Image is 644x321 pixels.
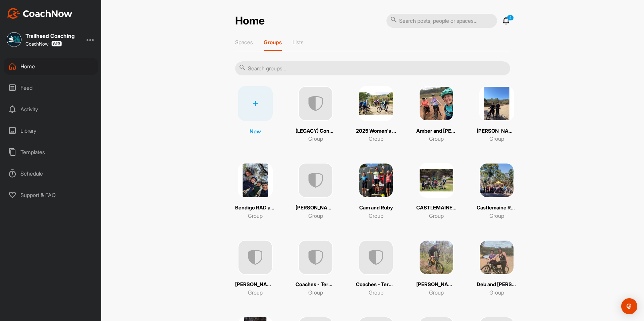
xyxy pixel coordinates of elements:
[235,14,265,27] h2: Home
[4,101,98,118] div: Activity
[359,86,393,121] img: square_bc5593c5d624fd6b21127784f40bb3dd.png
[4,187,98,203] div: Support & FAQ
[477,127,517,135] p: [PERSON_NAME] and [PERSON_NAME]
[298,86,333,121] img: uAAAAAElFTkSuQmCC
[419,163,454,198] img: square_6892d4d982bf877bf11f31b10b017320.png
[477,281,517,288] p: Deb and [PERSON_NAME]
[51,41,62,47] img: CoachNow Pro
[296,204,336,212] p: [PERSON_NAME] and [PERSON_NAME]
[235,61,510,75] input: Search groups...
[429,288,444,297] p: Group
[238,240,273,275] img: uAAAAAElFTkSuQmCC
[386,14,497,28] input: Search posts, people or spaces...
[235,39,253,46] p: Spaces
[4,165,98,182] div: Schedule
[298,163,333,198] img: uAAAAAElFTkSuQmCC
[489,288,504,297] p: Group
[356,127,396,135] p: 2025 Women's Winter Warmer Retreat
[621,298,637,314] div: Open Intercom Messenger
[479,86,514,121] img: square_bab7de498463ee07a113ef8e9265b3bf.png
[489,135,504,143] p: Group
[25,41,62,47] div: CoachNow
[248,212,263,220] p: Group
[416,281,457,288] p: [PERSON_NAME] and [PERSON_NAME]
[359,204,393,212] p: Cam and Ruby
[248,288,263,297] p: Group
[264,39,282,46] p: Groups
[25,33,75,39] div: Trailhead Coaching
[419,240,454,275] img: square_82eb774e24dd1af192e5792b596fd698.png
[489,212,504,220] p: Group
[429,212,444,220] p: Group
[298,240,333,275] img: uAAAAAElFTkSuQmCC
[4,79,98,96] div: Feed
[507,15,514,21] p: 4
[250,127,261,135] p: New
[4,58,98,75] div: Home
[419,86,454,121] img: square_d06c9d2116971efbf5d3c1ee804c8ab2.png
[369,288,383,297] p: Group
[7,32,21,47] img: square_579af8e33f53bd5b97fe9c52f0d91219.jpg
[369,135,383,143] p: Group
[292,39,304,46] p: Lists
[308,212,323,220] p: Group
[477,204,517,212] p: Castlemaine Rocky Riders Women's MTB Skills Program
[296,127,336,135] p: (LEGACY) ConnectedCoach Blueprint
[4,122,98,139] div: Library
[296,281,336,288] p: Coaches - Term Program Bendigo
[479,240,514,275] img: square_c9436cb6f1c60e0b8a2fc63d3930dc42.png
[308,288,323,297] p: Group
[235,281,275,288] p: [PERSON_NAME] and [PERSON_NAME]
[238,163,273,198] img: square_d32c720cf2444fe2921a5b2790fdebdd.png
[416,127,457,135] p: Amber and [PERSON_NAME]
[356,281,396,288] p: Coaches - Term Program Castlemaine
[479,163,514,198] img: square_e8df7a38e329fbdbe595b92afdf8dc06.png
[308,135,323,143] p: Group
[359,240,393,275] img: uAAAAAElFTkSuQmCC
[4,144,98,160] div: Templates
[7,8,72,19] img: CoachNow
[359,163,393,198] img: square_307e8e62e06b81664ce1b27a2b10c91b.png
[429,135,444,143] p: Group
[369,212,383,220] p: Group
[416,204,457,212] p: CASTLEMAINE FLOW and SHRED Term 3 Program
[235,204,275,212] p: Bendigo RAD and FLOW Riders Term 3 Program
